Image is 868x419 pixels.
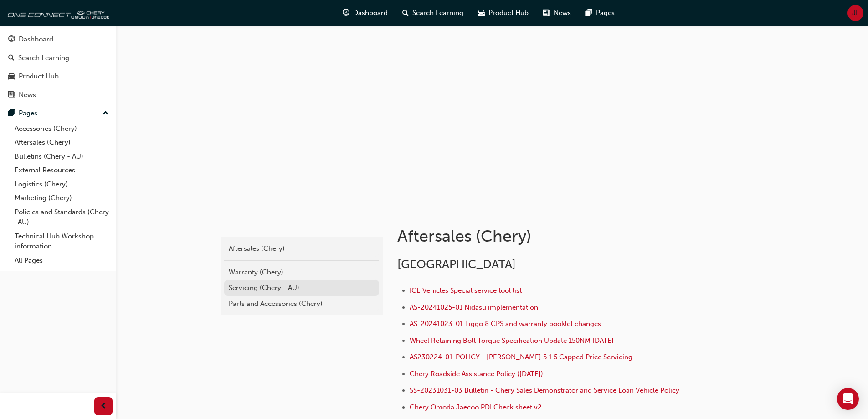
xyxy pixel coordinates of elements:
a: guage-iconDashboard [335,4,395,22]
a: pages-iconPages [578,4,622,22]
a: Search Learning [4,50,113,67]
a: AS230224-01-POLICY - [PERSON_NAME] 5 1.5 Capped Price Servicing [410,353,632,361]
span: Search Learning [412,8,463,18]
span: Dashboard [353,8,388,18]
span: guage-icon [8,36,15,44]
span: pages-icon [586,7,592,19]
div: Open Intercom Messenger [837,388,859,410]
a: Warranty (Chery) [224,264,379,280]
a: ICE Vehicles Special service tool list [410,286,522,295]
div: Aftersales (Chery) [229,243,375,254]
span: Product Hub [488,8,529,18]
img: oneconnect [5,4,109,22]
div: Servicing (Chery - AU) [229,283,375,293]
span: news-icon [543,7,550,19]
a: AS-20241023-01 Tiggo 8 CPS and warranty booklet changes [410,320,601,328]
a: Dashboard [4,31,113,48]
a: News [4,87,113,103]
button: JL [847,5,863,21]
a: Bulletins (Chery - AU) [11,150,113,164]
a: Chery Omoda Jaecoo PDI Check sheet v2 [410,403,542,411]
button: Pages [4,105,113,122]
span: search-icon [402,7,409,19]
div: Pages [19,108,37,119]
span: News [554,8,571,18]
span: [GEOGRAPHIC_DATA] [397,257,516,271]
span: news-icon [8,91,15,99]
span: guage-icon [343,7,349,19]
a: External Resources [11,163,113,177]
span: prev-icon [100,401,107,412]
a: Accessories (Chery) [11,122,113,136]
span: JL [852,8,859,18]
span: car-icon [8,72,15,81]
span: search-icon [8,54,15,62]
a: AS-20241025-01 Nidasu implementation [410,303,538,311]
a: Logistics (Chery) [11,177,113,191]
a: SS-20231031-03 Bulletin - Chery Sales Demonstrator and Service Loan Vehicle Policy [410,386,679,394]
h1: Aftersales (Chery) [397,226,696,246]
button: DashboardSearch LearningProduct HubNews [4,29,113,105]
a: Aftersales (Chery) [11,135,113,150]
a: Technical Hub Workshop information [11,229,113,253]
span: up-icon [103,108,109,119]
div: Search Learning [18,53,69,63]
a: Chery Roadside Assistance Policy ([DATE]) [410,370,543,378]
span: pages-icon [8,109,15,118]
span: car-icon [478,7,485,19]
a: car-iconProduct Hub [471,4,536,22]
div: Parts and Accessories (Chery) [229,299,375,309]
a: Parts and Accessories (Chery) [224,296,379,312]
a: Marketing (Chery) [11,191,113,205]
a: Product Hub [4,68,113,85]
a: Policies and Standards (Chery -AU) [11,205,113,229]
div: News [19,90,36,100]
div: Dashboard [19,34,53,45]
div: Warranty (Chery) [229,267,375,278]
a: Aftersales (Chery) [224,241,379,257]
a: search-iconSearch Learning [395,4,471,22]
span: Pages [596,8,615,18]
div: Product Hub [19,71,59,82]
a: Servicing (Chery - AU) [224,280,379,296]
a: Wheel Retaining Bolt Torque Specification Update 150NM [DATE] [410,336,614,345]
a: news-iconNews [536,4,578,22]
a: All Pages [11,253,113,268]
